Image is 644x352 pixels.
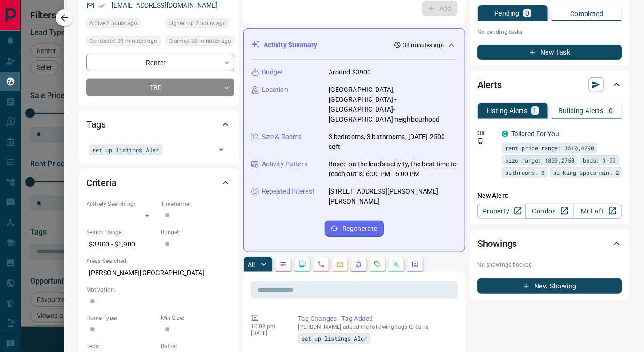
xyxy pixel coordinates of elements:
[251,330,284,336] p: [DATE]
[355,261,362,268] svg: Listing Alerts
[86,237,156,252] p: $3,900 - $3,900
[301,334,367,343] span: set up listings Aler
[86,314,156,322] p: Home Type:
[329,159,457,179] p: Based on the lead's activity, the best time to reach out is: 6:00 PM - 6:00 PM
[477,204,526,219] a: Property
[264,40,317,50] p: Activity Summary
[505,168,545,177] span: bathrooms: 3
[533,107,537,114] p: 1
[477,129,496,138] p: Off
[477,74,622,96] div: Alerts
[86,200,156,208] p: Actively Searching:
[298,314,454,324] p: Tag Changes - Tag Added
[583,156,616,165] span: beds: 3-99
[298,324,454,330] p: [PERSON_NAME] added the following tags to Sana
[161,228,231,237] p: Budget:
[329,132,457,152] p: 3 bedrooms, 3 bathrooms, [DATE]-2500 sqft
[86,36,161,49] div: Mon Aug 18 2025
[169,36,231,46] span: Claimed 38 minutes ago
[487,107,528,114] p: Listing Alerts
[393,261,400,268] svg: Opportunities
[262,159,308,169] p: Activity Pattern
[477,236,517,251] h2: Showings
[86,117,106,132] h2: Tags
[477,191,622,201] p: New Alert:
[169,18,226,28] span: Signed up 2 hours ago
[161,314,231,322] p: Min Size:
[477,77,502,92] h2: Alerts
[477,25,622,39] p: No pending tasks
[251,36,457,54] div: Activity Summary38 minutes ago
[248,261,255,268] p: All
[262,132,302,142] p: Size & Rooms
[86,175,117,190] h2: Criteria
[262,67,283,77] p: Budget
[559,107,604,114] p: Building Alerts
[511,130,559,138] a: Tailored For You
[505,156,574,165] span: size range: 1800,2750
[325,221,384,237] button: Regenerate
[161,342,231,351] p: Baths:
[89,36,157,46] span: Contacted 38 minutes ago
[262,85,288,95] p: Location
[262,187,314,196] p: Repeated Interest
[86,54,234,71] div: Renter
[525,204,574,219] a: Condos
[86,286,231,294] p: Motivation:
[86,257,231,265] p: Areas Searched:
[570,10,604,17] p: Completed
[86,265,231,281] p: [PERSON_NAME][GEOGRAPHIC_DATA]
[505,143,594,153] span: rent price range: 3510,4290
[403,41,444,49] p: 38 minutes ago
[553,168,619,177] span: parking spots min: 2
[86,113,231,136] div: Tags
[329,187,457,206] p: [STREET_ADDRESS][PERSON_NAME][PERSON_NAME]
[329,85,457,124] p: [GEOGRAPHIC_DATA], [GEOGRAPHIC_DATA] - [GEOGRAPHIC_DATA]-[GEOGRAPHIC_DATA] neighbourhood
[215,143,228,156] button: Open
[477,45,622,60] button: New Task
[86,18,161,31] div: Mon Aug 18 2025
[298,261,306,268] svg: Lead Browsing Activity
[502,131,508,137] div: condos.ca
[86,342,156,351] p: Beds:
[86,79,234,96] div: TBD
[92,145,159,155] span: set up listings Aler
[477,138,484,144] svg: Push Notification Only
[477,232,622,255] div: Showings
[98,2,105,9] svg: Email Verified
[574,204,622,219] a: Mr.Loft
[165,36,234,49] div: Mon Aug 18 2025
[165,18,234,31] div: Mon Aug 18 2025
[477,278,622,294] button: New Showing
[89,18,137,28] span: Active 2 hours ago
[86,228,156,237] p: Search Range:
[86,172,231,194] div: Criteria
[494,10,520,16] p: Pending
[329,67,371,77] p: Around $3900
[525,10,529,16] p: 0
[112,1,218,9] a: [EMAIL_ADDRESS][DOMAIN_NAME]
[374,261,381,268] svg: Requests
[280,261,287,268] svg: Notes
[317,261,325,268] svg: Calls
[336,261,344,268] svg: Emails
[477,261,622,269] p: No showings booked
[609,107,613,114] p: 0
[161,200,231,208] p: Timeframe:
[411,261,419,268] svg: Agent Actions
[251,323,284,330] p: 10:08 pm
